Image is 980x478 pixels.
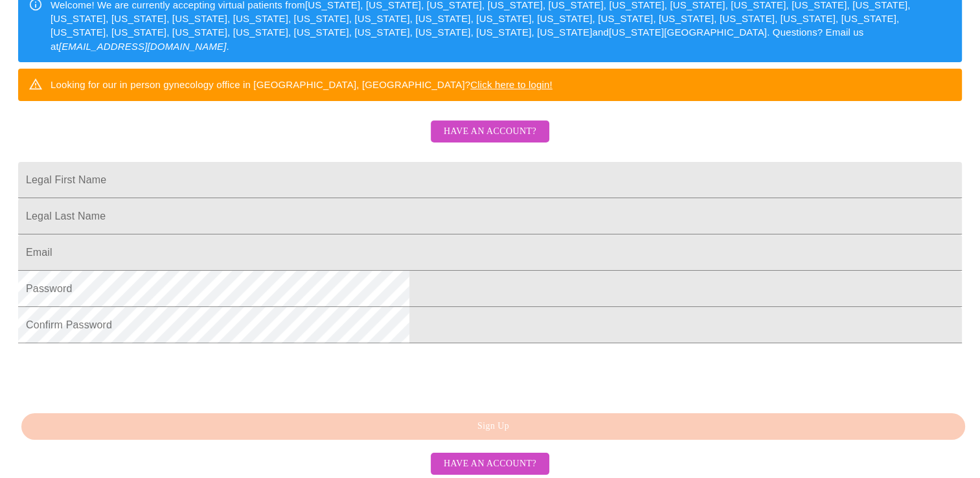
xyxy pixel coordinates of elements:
[444,124,536,140] span: Have an account?
[18,350,215,400] iframe: reCAPTCHA
[427,457,553,468] a: Have an account?
[431,453,549,475] button: Have an account?
[444,456,536,472] span: Have an account?
[470,79,553,90] a: Click here to login!
[51,73,553,97] div: Looking for our in person gynecology office in [GEOGRAPHIC_DATA], [GEOGRAPHIC_DATA]?
[431,120,549,143] button: Have an account?
[427,135,553,146] a: Have an account?
[59,41,227,52] em: [EMAIL_ADDRESS][DOMAIN_NAME]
